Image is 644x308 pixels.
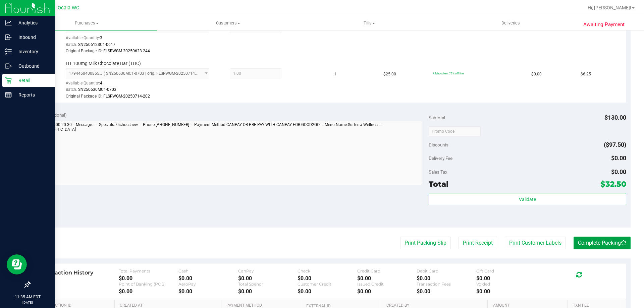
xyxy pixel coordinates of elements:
[66,60,141,67] span: HT 100mg Milk Chocolate Bar (THC)
[298,268,357,273] div: Check
[299,16,440,30] a: Tills
[611,168,626,175] span: $0.00
[119,268,178,273] div: Total Payments
[100,81,102,85] span: 4
[298,282,357,287] div: Customer Credit
[3,294,52,300] p: 11:35 AM EDT
[429,115,445,120] span: Subtotal
[7,254,27,274] iframe: Resource center
[429,179,448,189] span: Total
[574,237,631,249] button: Complete Packing
[103,94,150,99] span: FLSRWGM-20250714-202
[505,237,566,249] button: Print Customer Labels
[119,282,178,287] div: Point of Banking (POB)
[604,141,626,148] span: ($97.50)
[334,71,336,77] span: 1
[16,20,157,26] span: Purchases
[476,268,536,273] div: Gift Card
[459,237,497,249] button: Print Receipt
[178,275,238,282] div: $0.00
[417,275,476,282] div: $0.00
[476,288,536,295] div: $0.00
[119,275,178,282] div: $0.00
[429,126,481,136] input: Promo Code
[298,288,357,295] div: $0.00
[78,87,116,92] span: SN250630MC1-0703
[66,33,217,46] div: Available Quantity:
[12,91,52,99] p: Reports
[78,42,115,47] span: SN250612SC1-0617
[103,49,150,53] span: FLSRWGM-20250623-244
[238,288,298,295] div: $0.00
[66,87,77,92] span: Batch:
[400,237,451,249] button: Print Packing Slip
[604,114,626,121] span: $130.00
[5,48,12,55] inline-svg: Inventory
[519,197,536,202] span: Validate
[238,282,298,287] div: Total Spendr
[476,275,536,282] div: $0.00
[100,36,102,40] span: 3
[12,62,52,70] p: Outbound
[357,275,417,282] div: $0.00
[5,77,12,84] inline-svg: Retail
[5,63,12,69] inline-svg: Outbound
[3,300,52,305] p: [DATE]
[357,268,417,273] div: Credit Card
[119,288,178,295] div: $0.00
[440,16,581,30] a: Deliveries
[588,5,631,10] span: Hi, [PERSON_NAME]!
[12,19,52,27] p: Analytics
[299,20,439,26] span: Tills
[429,156,452,161] span: Delivery Fee
[298,275,357,282] div: $0.00
[476,282,536,287] div: Voided
[158,20,298,26] span: Customers
[178,282,238,287] div: AeroPay
[581,71,591,77] span: $6.25
[417,288,476,295] div: $0.00
[429,139,448,151] span: Discounts
[238,268,298,273] div: CanPay
[12,48,52,56] p: Inventory
[238,275,298,282] div: $0.00
[16,16,157,30] a: Purchases
[58,5,79,11] span: Ocala WC
[178,268,238,273] div: Cash
[5,91,12,98] inline-svg: Reports
[531,71,542,77] span: $0.00
[429,193,626,205] button: Validate
[600,179,626,189] span: $32.50
[417,282,476,287] div: Transaction Fees
[12,33,52,41] p: Inbound
[12,76,52,84] p: Retail
[5,34,12,41] inline-svg: Inbound
[429,169,447,175] span: Sales Tax
[66,42,77,47] span: Batch:
[417,268,476,273] div: Debit Card
[611,155,626,162] span: $0.00
[583,21,625,28] span: Awaiting Payment
[66,49,102,53] span: Original Package ID:
[66,78,217,91] div: Available Quantity:
[492,20,529,26] span: Deliveries
[178,288,238,295] div: $0.00
[66,94,102,99] span: Original Package ID:
[357,282,417,287] div: Issued Credit
[357,288,417,295] div: $0.00
[157,16,299,30] a: Customers
[433,72,464,75] span: 75chocchew: 75% off line
[383,71,396,77] span: $25.00
[5,19,12,26] inline-svg: Analytics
